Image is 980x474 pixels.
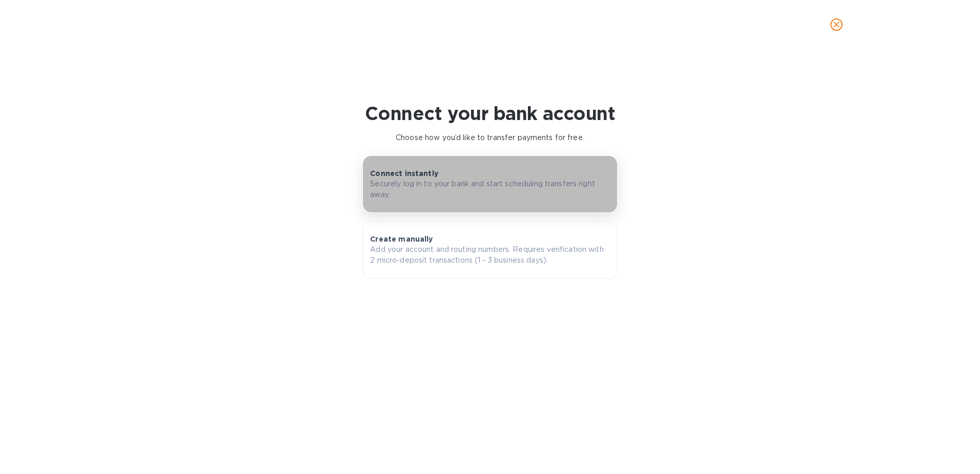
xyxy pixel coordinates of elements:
[365,103,615,124] h1: Connect your bank account
[370,234,433,244] p: Create manually
[396,132,584,143] p: Choose how you’d like to transfer payments for free.
[370,168,438,179] p: Connect instantly
[362,155,617,213] button: Connect instantlySecurely log in to your bank and start scheduling transfers right away.
[362,221,617,279] button: Create manuallyAdd your account and routing numbers. Requires verification with 2 micro-deposit t...
[370,179,609,200] p: Securely log in to your bank and start scheduling transfers right away.
[824,12,849,37] button: close
[370,244,609,266] p: Add your account and routing numbers. Requires verification with 2 micro-deposit transactions (1 ...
